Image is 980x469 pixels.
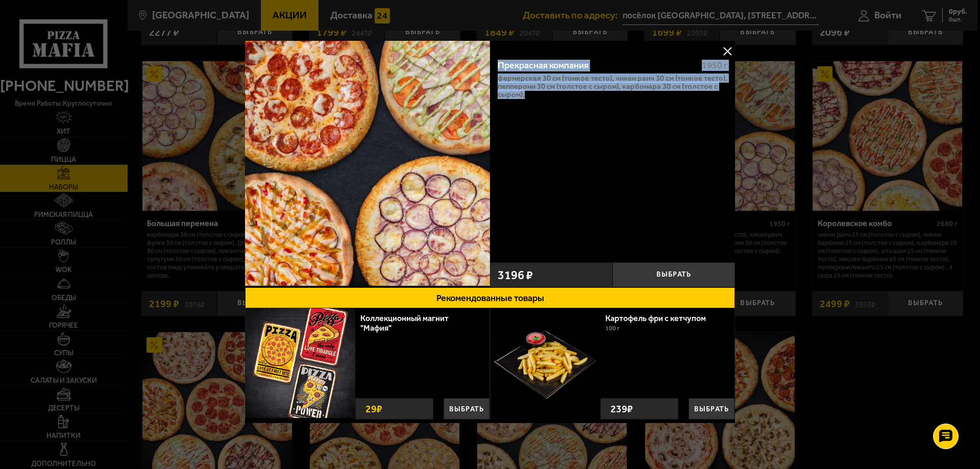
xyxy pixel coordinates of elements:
button: Рекомендованные товары [245,287,735,308]
a: Картофель фри с кетчупом [605,313,716,323]
strong: 239 ₽ [608,399,635,419]
div: Прекрасная компания [498,60,693,71]
strong: 29 ₽ [363,399,385,419]
img: Прекрасная компания [245,41,490,286]
button: Выбрать [689,398,734,419]
p: Фермерская 30 см (тонкое тесто), Чикен Ранч 30 см (тонкое тесто), Пепперони 30 см (толстое с сыро... [498,74,727,98]
span: 1950 г [702,60,727,71]
button: Выбрать [612,262,735,287]
a: Коллекционный магнит "Мафия" [360,313,449,333]
a: Прекрасная компания [245,41,490,287]
span: 100 г [605,325,620,332]
span: 3196 ₽ [498,269,533,281]
button: Выбрать [444,398,489,419]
